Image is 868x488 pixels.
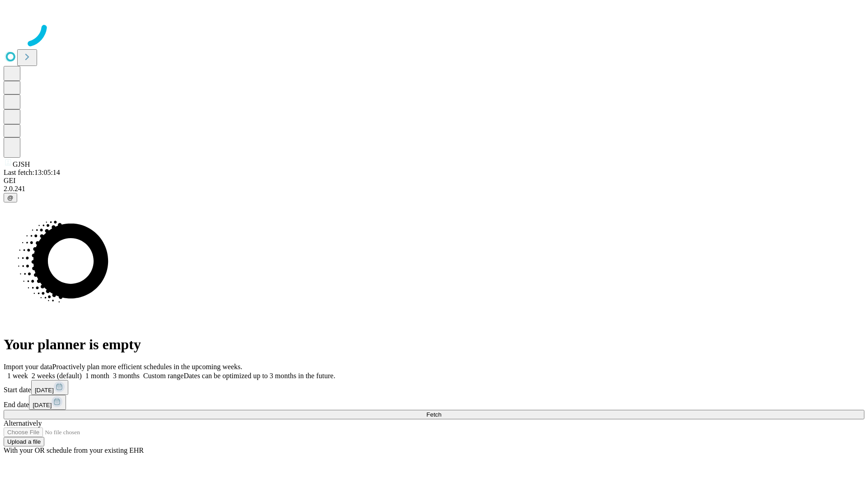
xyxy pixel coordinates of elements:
[4,185,864,193] div: 2.0.241
[4,380,864,395] div: Start date
[31,380,68,395] button: [DATE]
[32,372,82,380] span: 2 weeks (default)
[33,402,52,408] span: [DATE]
[4,446,144,454] span: With your OR schedule from your existing EHR
[4,193,17,202] button: @
[4,363,52,371] span: Import your data
[143,372,184,380] span: Custom range
[426,411,441,418] span: Fetch
[4,410,864,419] button: Fetch
[4,419,42,427] span: Alternatively
[35,387,54,394] span: [DATE]
[13,160,30,168] span: GJSH
[7,372,28,380] span: 1 week
[184,372,335,380] span: Dates can be optimized up to 3 months in the future.
[4,437,44,446] button: Upload a file
[113,372,140,380] span: 3 months
[85,372,109,380] span: 1 month
[4,177,864,185] div: GEI
[29,395,66,410] button: [DATE]
[4,336,864,353] h1: Your planner is empty
[7,194,14,201] span: @
[52,363,242,371] span: Proactively plan more efficient schedules in the upcoming weeks.
[4,169,60,176] span: Last fetch: 13:05:14
[4,395,864,410] div: End date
